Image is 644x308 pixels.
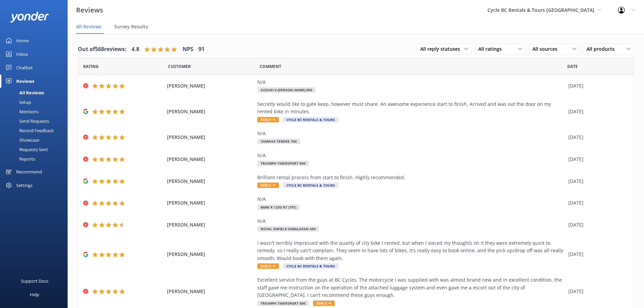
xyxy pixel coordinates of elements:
[568,177,625,185] div: [DATE]
[167,288,254,295] span: [PERSON_NAME]
[30,288,39,301] div: Help
[4,126,68,135] a: Record Feedback
[257,78,565,86] div: N/A
[16,74,34,88] div: Reviews
[4,97,31,107] div: Setup
[167,251,254,258] span: [PERSON_NAME]
[4,107,39,116] div: Mentions
[167,221,254,229] span: [PERSON_NAME]
[257,195,565,203] div: N/A
[16,47,28,61] div: Inbox
[568,288,625,295] div: [DATE]
[78,45,126,54] h4: Out of 568 reviews:
[167,199,254,207] span: [PERSON_NAME]
[4,145,48,154] div: Requests Sent
[257,205,300,210] span: BMW R 1250 RT (TFT)
[568,199,625,207] div: [DATE]
[283,117,338,122] span: Cycle BC Rentals & Tours
[257,217,565,225] div: N/A
[568,221,625,229] div: [DATE]
[568,134,625,141] div: [DATE]
[257,276,565,299] div: Excellent service from the guys at BC Cycles. The motorcycle I was supplied with was almost brand...
[4,97,68,107] a: Setup
[167,108,254,115] span: [PERSON_NAME]
[257,87,316,93] span: Suzuki V-[PERSON_NAME] 650
[198,45,205,54] h4: 91
[568,108,625,115] div: [DATE]
[4,135,68,145] a: Showcase
[83,63,99,70] span: Date
[4,145,68,154] a: Requests Sent
[260,63,281,70] span: Question
[4,154,68,164] a: Reports
[16,179,32,192] div: Settings
[257,301,309,306] span: Triumph Tigersport 800
[567,63,578,70] span: Date
[257,139,300,144] span: Yamaha Tenere 700
[21,274,48,288] div: Support Docs
[167,134,254,141] span: [PERSON_NAME]
[10,11,49,23] img: yonder-white-logo.png
[76,23,101,30] span: All Reviews
[487,7,594,13] span: Cycle BC Rentals & Tours [GEOGRAPHIC_DATA]
[16,165,42,179] div: Recommend
[16,61,33,74] div: Chatbot
[4,135,39,145] div: Showcase
[532,45,562,53] span: All sources
[4,154,35,164] div: Reports
[167,82,254,90] span: [PERSON_NAME]
[4,88,44,97] div: All Reviews
[167,156,254,163] span: [PERSON_NAME]
[257,174,565,181] div: Brilliant rental process from start to finish. Highly recommended.
[4,116,68,126] a: Send Requests
[4,126,54,135] div: Record Feedback
[4,116,49,126] div: Send Requests
[257,152,565,159] div: N/A
[168,63,191,70] span: Date
[4,88,68,97] a: All Reviews
[283,183,338,188] span: Cycle BC Rentals & Tours
[132,45,139,54] h4: 4.8
[16,34,29,47] div: Home
[257,100,565,116] div: Secretly would like to gate keep, however must share. An awesome experience start to finish. Arri...
[167,177,254,185] span: [PERSON_NAME]
[283,263,338,269] span: Cycle BC Rentals & Tours
[257,226,319,232] span: Royal Enfield Himalayan 450
[114,23,148,30] span: Survey Results
[313,301,335,306] span: Reply
[257,117,279,122] span: Reply
[478,45,506,53] span: All ratings
[587,45,619,53] span: All products
[568,251,625,258] div: [DATE]
[568,156,625,163] div: [DATE]
[183,45,193,54] h4: NPS
[257,130,565,137] div: N/A
[568,82,625,90] div: [DATE]
[257,263,279,269] span: Reply
[4,107,68,116] a: Mentions
[257,183,279,188] span: Reply
[420,45,464,53] span: All reply statuses
[257,161,309,166] span: Triumph Tigersport 800
[257,239,565,262] div: I wasn't terribly impressed with the quality of city bike I rented, but when I voiced my thoughts...
[76,5,103,16] h3: Reviews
